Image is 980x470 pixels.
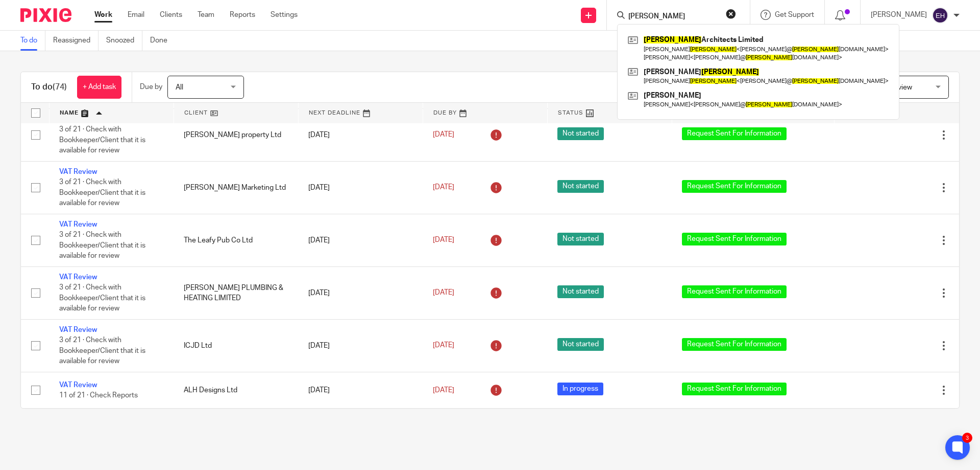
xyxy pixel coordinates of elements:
[271,10,298,20] a: Settings
[726,9,736,19] button: Clear
[433,237,454,244] span: [DATE]
[557,383,603,395] span: In progress
[557,338,604,351] span: Not started
[94,10,112,20] a: Work
[59,284,145,312] span: 3 of 21 · Check with Bookkeeper/Client that it is available for review
[53,31,99,51] a: Reassigned
[160,10,182,20] a: Clients
[557,127,604,140] span: Not started
[298,161,423,214] td: [DATE]
[128,10,144,20] a: Email
[775,11,814,18] span: Get Support
[962,433,972,443] div: 3
[198,10,214,20] a: Team
[140,82,162,92] p: Due by
[433,184,454,191] span: [DATE]
[298,319,423,372] td: [DATE]
[59,326,97,333] a: VAT Review
[59,337,145,365] span: 3 of 21 · Check with Bookkeeper/Client that it is available for review
[59,168,97,175] a: VAT Review
[557,285,604,298] span: Not started
[59,231,145,259] span: 3 of 21 · Check with Bookkeeper/Client that it is available for review
[682,127,787,140] span: Request Sent For Information
[174,161,298,214] td: [PERSON_NAME] Marketing Ltd
[59,392,138,399] span: 11 of 21 · Check Reports
[298,266,423,319] td: [DATE]
[557,233,604,245] span: Not started
[682,338,787,351] span: Request Sent For Information
[682,233,787,245] span: Request Sent For Information
[627,12,719,21] input: Search
[932,7,948,24] img: svg%3E
[298,108,423,161] td: [DATE]
[433,131,454,139] span: [DATE]
[59,126,145,154] span: 3 of 21 · Check with Bookkeeper/Client that it is available for review
[174,108,298,161] td: [PERSON_NAME] property Ltd
[298,372,423,408] td: [DATE]
[106,31,142,51] a: Snoozed
[59,178,145,207] span: 3 of 21 · Check with Bookkeeper/Client that it is available for review
[557,180,604,193] span: Not started
[174,372,298,408] td: ALH Designs Ltd
[433,289,454,297] span: [DATE]
[20,31,45,51] a: To do
[433,342,454,349] span: [DATE]
[682,180,787,193] span: Request Sent For Information
[433,387,454,394] span: [DATE]
[20,8,71,22] img: Pixie
[174,266,298,319] td: [PERSON_NAME] PLUMBING & HEATING LIMITED
[59,274,97,281] a: VAT Review
[150,31,175,51] a: Done
[176,84,183,91] span: All
[53,83,67,91] span: (74)
[682,285,787,298] span: Request Sent For Information
[59,221,97,228] a: VAT Review
[31,82,67,93] h1: To do
[77,76,121,99] a: + Add task
[59,382,97,389] a: VAT Review
[230,10,255,20] a: Reports
[174,214,298,266] td: The Leafy Pub Co Ltd
[298,214,423,266] td: [DATE]
[682,383,787,395] span: Request Sent For Information
[174,319,298,372] td: ICJD Ltd
[871,10,927,20] p: [PERSON_NAME]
